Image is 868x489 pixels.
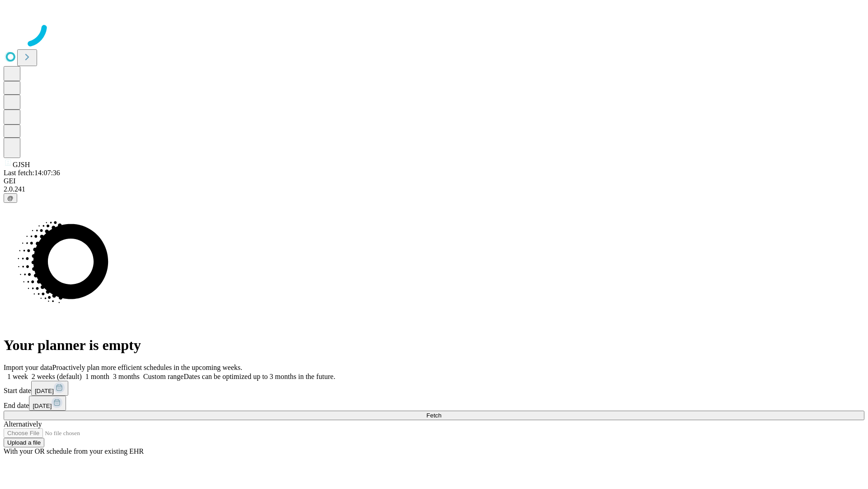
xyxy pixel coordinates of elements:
[4,447,144,455] span: With your OR schedule from your existing EHR
[4,396,864,411] div: End date
[33,403,52,409] span: [DATE]
[4,185,864,193] div: 2.0.241
[4,411,864,420] button: Fetch
[13,161,30,168] span: GJSH
[4,337,864,354] h1: Your planner is empty
[4,438,44,447] button: Upload a file
[52,364,242,371] span: Proactively plan more efficient schedules in the upcoming weeks.
[4,420,42,428] span: Alternatively
[113,373,140,380] span: 3 months
[4,193,17,203] button: @
[85,373,109,380] span: 1 month
[35,388,54,394] span: [DATE]
[29,396,66,411] button: [DATE]
[143,373,184,380] span: Custom range
[31,381,68,396] button: [DATE]
[184,373,335,380] span: Dates can be optimized up to 3 months in the future.
[7,373,28,380] span: 1 week
[4,177,864,185] div: GEI
[426,412,441,419] span: Fetch
[4,364,52,371] span: Import your data
[7,195,14,201] span: @
[32,373,82,380] span: 2 weeks (default)
[4,381,864,396] div: Start date
[4,169,60,177] span: Last fetch: 14:07:36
